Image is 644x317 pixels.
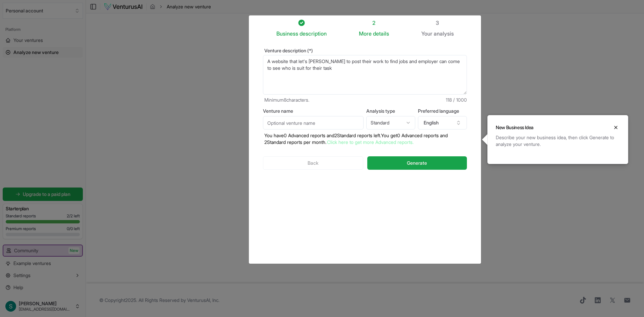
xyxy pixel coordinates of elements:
span: Example ventures [13,260,51,267]
a: Example ventures [3,258,83,269]
span: Your ventures [13,37,43,44]
label: Venture name [263,109,364,113]
img: ACg8ocJkHcPxowUVHhAewXXYGtHc9FTBVSjmUqz28kEGlseQYZgEbA=s96-c [5,301,16,312]
input: Optional venture name [263,116,364,129]
p: You have 0 Advanced reports and 2 Standard reports left. Y ou get 0 Advanced reports and 2 Standa... [263,132,467,146]
span: Premium reports [6,226,36,231]
a: CommunityNew [3,245,82,256]
a: Upgrade to a paid plan [3,188,83,201]
label: Venture description (*) [263,48,467,53]
span: analysis [434,30,454,37]
span: Community [14,247,38,254]
span: Minimum 8 characters. [264,97,309,103]
label: Analysis type [366,109,415,113]
span: Analyze new venture [13,49,59,56]
button: Close [612,123,620,131]
img: logo [104,3,143,11]
a: Help [3,282,83,293]
span: Analyze new venture [167,3,211,10]
button: Settings [3,270,83,281]
span: Standard reports [6,213,36,219]
span: [EMAIL_ADDRESS][DOMAIN_NAME] [19,307,72,312]
button: English [418,116,467,129]
span: 0 / 0 left [67,226,80,231]
button: Generate [367,156,467,170]
span: Upgrade to a paid plan [23,191,70,198]
span: Generate [407,160,427,166]
a: Your ventures [3,35,83,46]
div: Describe your new business idea, then click Generate to analyze your venture. [496,134,620,148]
span: 2 / 2 left [67,213,80,219]
span: Your [421,30,432,38]
span: details [373,30,389,37]
nav: breadcrumb [150,3,211,10]
h3: Starter plan [6,205,80,212]
span: More [359,30,372,38]
div: 3 [421,19,454,27]
a: Analyze new venture [3,47,83,58]
div: Platform [3,24,83,35]
span: [PERSON_NAME] [19,301,72,307]
label: Preferred language [418,109,467,113]
div: 2 [359,19,389,27]
a: VenturusAI, Inc [187,297,218,303]
button: [PERSON_NAME][EMAIL_ADDRESS][DOMAIN_NAME] [3,298,83,314]
span: Settings [13,272,31,279]
span: Help [13,284,23,291]
a: Click here to get more Advanced reports. [327,139,414,145]
span: New [68,247,79,254]
span: © Copyright 2025 . All Rights Reserved by . [99,297,219,304]
span: Business [276,30,298,38]
h3: New Business Idea [496,124,534,131]
span: description [300,30,327,37]
span: 118 / 1000 [446,97,467,103]
button: Select an organization [3,3,83,19]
